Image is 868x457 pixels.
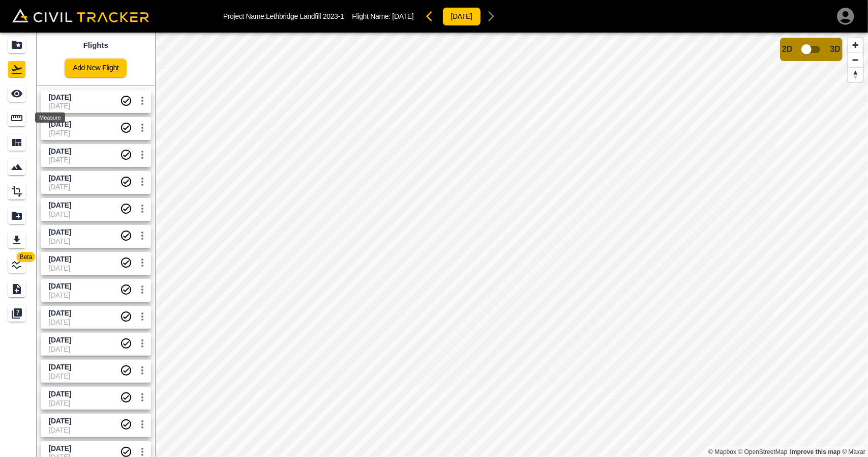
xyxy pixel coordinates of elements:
a: OpenStreetMap [738,448,788,455]
button: Zoom out [848,52,863,67]
canvas: Map [155,33,868,457]
div: Measure [35,112,65,123]
p: Project Name: Lethbridge Landfill 2023-1 [223,12,344,20]
span: 3D [830,45,841,54]
span: 2D [782,45,792,54]
span: [DATE] [392,12,413,20]
a: Map feedback [790,448,841,455]
button: Zoom in [848,38,863,52]
a: Mapbox [708,448,736,455]
button: Reset bearing to north [848,67,863,82]
a: Maxar [842,448,865,455]
button: [DATE] [442,7,481,26]
img: Civil Tracker [12,9,149,23]
p: Flight Name: [352,12,414,20]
